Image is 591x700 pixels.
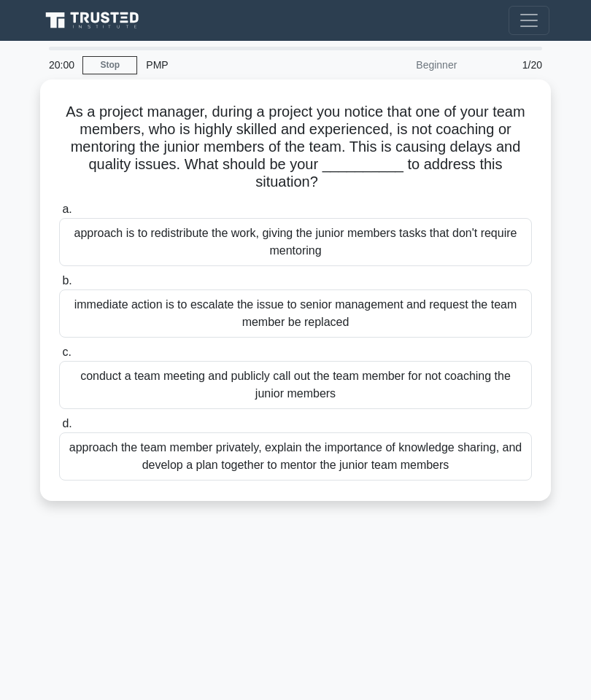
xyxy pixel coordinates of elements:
[40,50,82,79] div: 20:00
[466,50,551,79] div: 1/20
[82,56,137,74] a: Stop
[59,432,532,481] div: approach the team member privately, explain the importance of knowledge sharing, and develop a pl...
[59,289,532,338] div: immediate action is to escalate the issue to senior management and request the team member be rep...
[137,50,338,79] div: PMP
[59,218,532,266] div: approach is to redistribute the work, giving the junior members tasks that don't require mentoring
[62,203,72,215] span: a.
[62,274,72,287] span: b.
[58,103,533,192] h5: As a project manager, during a project you notice that one of your team members, who is highly sk...
[62,417,72,429] span: d.
[509,6,549,35] button: Toggle navigation
[59,361,532,409] div: conduct a team meeting and publicly call out the team member for not coaching the junior members
[62,346,71,358] span: c.
[338,50,466,79] div: Beginner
